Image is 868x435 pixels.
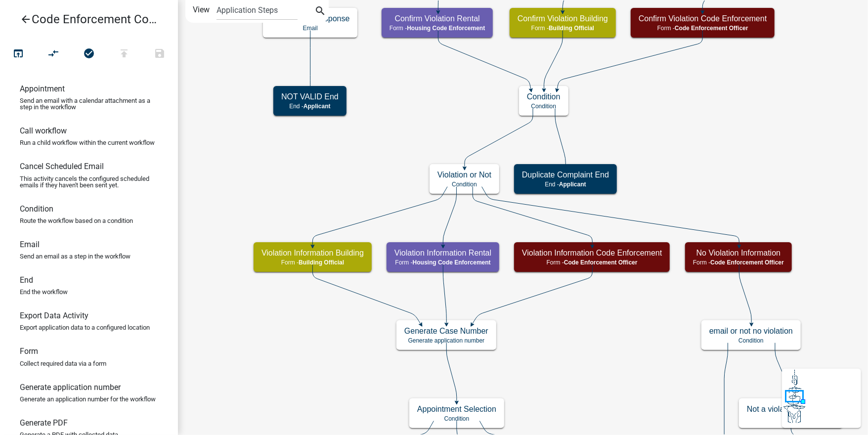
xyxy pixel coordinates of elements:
[404,337,488,344] p: Generate application number
[20,383,121,392] h6: Generate application number
[299,259,344,266] span: Building Official
[20,204,53,214] h6: Condition
[20,217,133,224] p: Route the workflow based on a condition
[390,14,485,23] h5: Confirm Violation Rental
[20,275,33,285] h6: End
[0,43,36,65] button: Test Workflow
[437,170,491,179] h5: Violation or Not
[693,248,784,258] h5: No Violation Information
[71,43,107,65] button: No problems
[639,14,767,23] h5: Confirm Violation Code Enforcement
[20,162,104,171] h6: Cancel Scheduled Email
[314,5,326,19] i: search
[527,103,561,110] p: Condition
[8,8,162,31] a: Code Enforcement Complaint
[271,25,349,32] p: Email
[522,181,609,188] p: End -
[261,248,364,258] h5: Violation Information Building
[394,259,491,266] p: Form -
[20,253,130,260] p: Send an email as a step in the workflow
[693,259,784,266] p: Form -
[118,47,130,61] i: publish
[390,25,485,32] p: Form -
[48,47,60,61] i: compare_arrows
[20,97,158,110] p: Send an email with a calendar attachment as a step in the workflow
[20,311,88,320] h6: Export Data Activity
[709,337,793,344] p: Condition
[154,47,166,61] i: save
[20,289,68,295] p: End the workflow
[261,259,364,266] p: Form -
[709,326,793,336] h5: email or not no violation
[20,139,155,146] p: Run a child workflow within the current workflow
[20,347,38,356] h6: Form
[518,25,608,32] p: Form -
[12,47,24,61] i: open_in_browser
[20,84,65,93] h6: Appointment
[710,259,784,266] span: Code Enforcement Officer
[407,25,485,32] span: Housing Code Enforcement
[549,25,594,32] span: Building Official
[394,248,491,258] h5: Violation Information Rental
[522,170,609,179] h5: Duplicate Complaint End
[142,43,177,65] button: Save
[527,92,561,101] h5: Condition
[20,324,150,331] p: Export application data to a configured location
[747,415,835,422] p: Email
[559,181,586,188] span: Applicant
[106,43,142,65] button: Publish
[20,126,67,135] h6: Call workflow
[281,103,339,110] p: End -
[83,47,95,61] i: check_circle
[20,396,156,402] p: Generate an application number for the workflow
[36,43,71,65] button: Auto Layout
[639,25,767,32] p: Form -
[417,415,496,422] p: Condition
[20,240,40,249] h6: Email
[564,259,638,266] span: Code Enforcement Officer
[20,13,32,27] i: arrow_back
[281,92,339,101] h5: NOT VALID End
[417,404,496,414] h5: Appointment Selection
[437,181,491,188] p: Condition
[747,404,835,414] h5: Not a violation Response
[518,14,608,23] h5: Confirm Violation Building
[20,175,158,188] p: This activity cancels the configured scheduled emails if they haven't been sent yet.
[404,326,488,336] h5: Generate Case Number
[20,418,68,428] h6: Generate PDF
[0,43,177,67] div: Workflow actions
[304,103,331,110] span: Applicant
[413,259,491,266] span: Housing Code Enforcement
[675,25,748,32] span: Code Enforcement Officer
[522,259,662,266] p: Form -
[20,360,106,367] p: Collect required data via a form
[522,248,662,258] h5: Violation Information Code Enforcement
[312,4,328,20] button: search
